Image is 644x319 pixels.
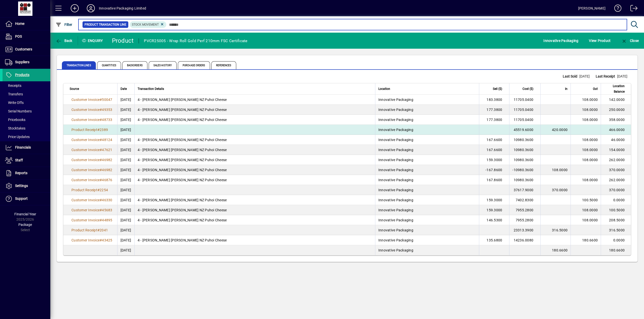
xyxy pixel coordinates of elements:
[54,20,74,29] button: Filter
[601,215,631,225] td: 208.5000
[97,61,121,69] span: Quantities
[100,228,108,232] span: 2041
[5,84,21,88] span: Receipts
[582,148,598,152] span: 108.0000
[100,108,102,112] span: #
[117,215,134,225] td: [DATE]
[71,198,100,202] span: Customer Invoice
[117,95,134,105] td: [DATE]
[627,1,638,17] a: Logout
[589,37,611,45] span: View Product
[378,188,413,192] span: Innovative Packaging
[112,37,134,45] div: Product
[71,148,100,152] span: Customer Invoice
[97,188,100,192] span: #
[378,118,413,122] span: Innovative Packaging
[582,158,598,162] span: 108.0000
[71,208,100,212] span: Customer Invoice
[3,43,50,56] a: Customers
[3,133,50,141] a: Price Updates
[78,37,108,45] div: Enquiry
[378,208,413,212] span: Innovative Packaging
[378,198,413,202] span: Innovative Packaging
[601,165,631,175] td: 370.0000
[601,115,631,125] td: 358.0000
[378,128,413,132] span: Innovative Packaging
[601,195,631,205] td: 0.0000
[378,158,413,162] span: Innovative Packaging
[70,86,79,92] span: Source
[83,4,99,13] button: Profile
[552,248,568,252] span: 180.6600
[102,198,112,202] span: 46330
[138,86,164,92] span: Transaction Details
[70,217,114,223] a: Customer Invoice#44895
[5,118,25,122] span: Pricebooks
[117,105,134,115] td: [DATE]
[378,248,413,252] span: Innovative Packaging
[578,4,606,12] div: [PERSON_NAME]
[582,138,598,142] span: 108.0000
[582,198,598,202] span: 100.5000
[479,215,509,225] td: 146.5300
[102,108,112,112] span: 49353
[54,36,74,45] button: Back
[134,165,375,175] td: 4 - [PERSON_NAME] [PERSON_NAME] NZ Puhoi Cheese
[71,158,100,162] span: Customer Invoice
[15,60,29,64] span: Suppliers
[117,115,134,125] td: [DATE]
[71,168,100,172] span: Customer Invoice
[378,86,476,92] div: Location
[5,92,23,96] span: Transfers
[70,237,114,243] a: Customer Invoice#43425
[117,195,134,205] td: [DATE]
[85,22,126,27] span: Product Transaction Line
[71,128,97,132] span: Product Receipt
[3,98,50,107] a: Write Offs
[378,138,413,142] span: Innovative Packaging
[100,168,102,172] span: #
[117,165,134,175] td: [DATE]
[15,145,31,149] span: Financials
[117,205,134,215] td: [DATE]
[552,228,568,232] span: 316.5000
[100,118,102,122] span: #
[479,145,509,155] td: 167.6600
[542,36,580,45] button: Innovative Packaging
[70,107,114,112] a: Customer Invoice#49353
[579,74,590,78] span: [DATE]
[378,238,413,242] span: Innovative Packaging
[509,125,540,135] td: 45519.6000
[117,155,134,165] td: [DATE]
[70,197,114,203] a: Customer Invoice#46330
[543,37,578,45] span: Innovative Packaging
[71,178,100,182] span: Customer Invoice
[611,1,622,17] a: Knowledge Base
[3,107,50,115] a: Serial Numbers
[621,39,639,43] span: Close
[582,178,598,182] span: 108.0000
[601,145,631,155] td: 154.0000
[378,148,413,152] span: Innovative Packaging
[378,218,413,222] span: Innovative Packaging
[601,235,631,245] td: 0.0000
[509,95,540,105] td: 11705.0400
[565,86,568,92] span: In
[102,158,112,162] span: 46982
[144,37,247,45] div: PVCR25005 - Wrap Roll Gold Perf 210mm FSC Certificate
[378,168,413,172] span: Innovative Packaging
[132,23,159,26] span: Stock movement
[582,98,598,102] span: 108.0000
[100,188,108,192] span: 2254
[15,171,27,175] span: Reports
[509,165,540,175] td: -10980.3600
[378,86,390,92] span: Location
[71,108,100,112] span: Customer Invoice
[3,81,50,90] a: Receipts
[178,61,210,69] span: Purchase Orders
[593,86,598,92] span: Out
[134,145,375,155] td: 4 - [PERSON_NAME] [PERSON_NAME] NZ Puhoi Cheese
[70,137,114,143] a: Customer Invoice#48124
[509,155,540,165] td: 10980.3600
[509,145,540,155] td: 10980.3600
